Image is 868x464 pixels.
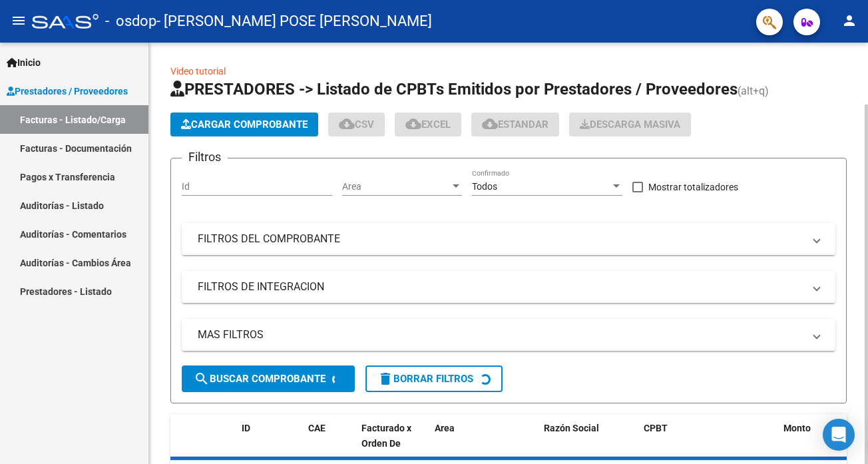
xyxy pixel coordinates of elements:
div: Open Intercom Messenger [823,419,855,451]
button: CSV [328,113,385,136]
mat-icon: menu [11,13,27,29]
span: Cargar Comprobante [181,118,308,130]
span: Area [435,423,455,433]
span: Estandar [482,118,548,130]
span: Borrar Filtros [377,373,473,385]
button: EXCEL [395,113,461,136]
a: Video tutorial [170,66,226,77]
mat-icon: person [841,13,857,29]
mat-expansion-panel-header: FILTROS DEL COMPROBANTE [182,223,835,255]
span: Todos [472,181,497,192]
mat-expansion-panel-header: MAS FILTROS [182,319,835,351]
span: - [PERSON_NAME] POSE [PERSON_NAME] [156,7,432,36]
mat-icon: delete [377,371,393,387]
button: Descarga Masiva [569,113,691,136]
span: (alt+q) [738,85,769,97]
mat-panel-title: FILTROS DEL COMPROBANTE [198,232,803,246]
span: PRESTADORES -> Listado de CPBTs Emitidos por Prestadores / Proveedores [170,80,738,99]
span: Buscar Comprobante [194,373,325,385]
app-download-masive: Descarga masiva de comprobantes (adjuntos) [569,113,691,136]
mat-icon: search [194,371,210,387]
mat-panel-title: MAS FILTROS [198,328,803,342]
span: CSV [339,118,374,130]
span: EXCEL [405,118,451,130]
span: - osdop [105,7,156,36]
mat-expansion-panel-header: FILTROS DE INTEGRACION [182,271,835,303]
mat-icon: cloud_download [339,116,355,132]
span: ID [242,423,250,433]
span: CAE [308,423,325,433]
span: Area [342,181,450,192]
span: Mostrar totalizadores [648,179,738,195]
mat-icon: cloud_download [482,116,498,132]
span: Descarga Masiva [580,118,680,130]
button: Buscar Comprobante [182,365,355,392]
button: Estandar [471,113,559,136]
span: Monto [783,423,811,433]
span: Prestadores / Proveedores [7,84,128,99]
mat-icon: cloud_download [405,116,421,132]
span: Inicio [7,55,41,70]
h3: Filtros [182,148,228,166]
button: Cargar Comprobante [170,113,318,136]
span: CPBT [644,423,668,433]
mat-panel-title: FILTROS DE INTEGRACION [198,280,803,294]
span: Facturado x Orden De [361,423,411,449]
button: Borrar Filtros [365,365,503,392]
span: Razón Social [544,423,599,433]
